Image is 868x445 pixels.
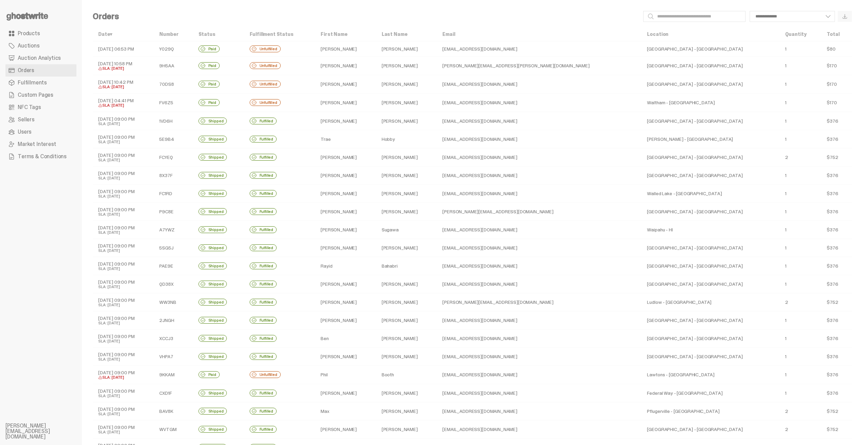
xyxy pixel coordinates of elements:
td: [EMAIL_ADDRESS][DOMAIN_NAME] [437,112,642,130]
td: [PERSON_NAME] [376,329,437,347]
div: Shipped [198,299,227,306]
td: [PERSON_NAME] [376,347,437,365]
td: [EMAIL_ADDRESS][DOMAIN_NAME] [437,166,642,184]
tr: [DATE] 09:00 PM SLA: [DATE] 9KKAM Paid Unfulfilled PhilBooth[EMAIL_ADDRESS][DOMAIN_NAME] Lawtons ... [93,365,852,384]
td: 1 [780,41,822,57]
td: [PERSON_NAME] [315,41,376,57]
div: SLA: [DATE] [98,176,148,180]
td: $376 [821,329,852,347]
td: $376 [821,384,852,402]
td: [DATE] 09:00 PM [93,184,154,202]
div: Shipped [198,154,227,161]
div: Paid [198,62,220,69]
td: 1 [780,329,822,347]
div: SLA: [DATE] [98,375,148,380]
td: Bahabri [376,257,437,275]
a: Custom Pages [5,89,76,101]
td: [EMAIL_ADDRESS][DOMAIN_NAME] [437,130,642,148]
tr: [DATE] 09:00 PM SLA: [DATE] VHPA7 Shipped Fulfilled [PERSON_NAME][PERSON_NAME][EMAIL_ADDRESS][DOM... [93,347,852,365]
div: SLA: [DATE] [98,66,148,71]
div: Fulfilled [250,244,277,251]
td: [DATE] 09:00 PM [93,365,154,384]
td: WW3NB [154,293,193,311]
div: Shipped [198,408,227,415]
td: [EMAIL_ADDRESS][DOMAIN_NAME] [437,347,642,365]
td: 1 [780,239,822,257]
tr: [DATE] 04:41 PM SLA: [DATE] FV6Z5 Paid Unfulfilled [PERSON_NAME][PERSON_NAME][EMAIL_ADDRESS][DOMA... [93,93,852,112]
td: A7YWZ [154,220,193,239]
td: [EMAIL_ADDRESS][DOMAIN_NAME] [437,257,642,275]
div: [GEOGRAPHIC_DATA] - [GEOGRAPHIC_DATA] [647,245,774,251]
td: [PERSON_NAME] [315,112,376,130]
div: [GEOGRAPHIC_DATA] - [GEOGRAPHIC_DATA] [647,427,774,432]
td: [DATE] 09:00 PM [93,239,154,257]
span: Products [18,31,40,36]
td: 1 [780,365,822,384]
td: [PERSON_NAME] [376,148,437,166]
td: BAV8K [154,402,193,420]
td: [PERSON_NAME] [315,93,376,112]
td: 1VD6H [154,112,193,130]
div: SLA: [DATE] [98,158,148,162]
div: SLA: [DATE] [98,303,148,307]
a: Auctions [5,40,76,52]
th: Status [193,27,244,41]
div: [GEOGRAPHIC_DATA] - [GEOGRAPHIC_DATA] [647,81,774,87]
td: Booth [376,365,437,384]
tr: [DATE] 09:00 PM SLA: [DATE] CXD1F Shipped Fulfilled [PERSON_NAME][PERSON_NAME][EMAIL_ADDRESS][DOM... [93,384,852,402]
div: Fulfilled [250,408,277,415]
div: [PERSON_NAME] - [GEOGRAPHIC_DATA] [647,136,774,142]
td: [PERSON_NAME] [376,57,437,75]
div: SLA: [DATE] [98,230,148,234]
td: [EMAIL_ADDRESS][DOMAIN_NAME] [437,365,642,384]
td: WVTGM [154,420,193,438]
td: $376 [821,347,852,365]
td: [EMAIL_ADDRESS][DOMAIN_NAME] [437,75,642,93]
div: SLA: [DATE] [98,212,148,216]
div: Fulfilled [250,172,277,179]
td: $752 [821,402,852,420]
div: SLA: [DATE] [98,267,148,271]
td: [PERSON_NAME] [315,202,376,220]
td: [DATE] 09:00 PM [93,347,154,365]
td: [DATE] 09:00 PM [93,402,154,420]
td: [PERSON_NAME] [376,275,437,293]
td: 1 [780,347,822,365]
div: Paid [198,45,220,52]
div: [GEOGRAPHIC_DATA] - [GEOGRAPHIC_DATA] [647,173,774,178]
td: $376 [821,257,852,275]
td: [EMAIL_ADDRESS][DOMAIN_NAME] [437,275,642,293]
td: $376 [821,184,852,202]
td: 1 [780,130,822,148]
div: Fulfilled [250,353,277,360]
span: Fulfillments [18,80,47,85]
div: Waltham - [GEOGRAPHIC_DATA] [647,100,774,105]
div: SLA: [DATE] [98,103,148,108]
td: 9KKAM [154,365,193,384]
div: Shipped [198,226,227,233]
td: [PERSON_NAME] [315,239,376,257]
td: [EMAIL_ADDRESS][DOMAIN_NAME] [437,148,642,166]
div: SLA: [DATE] [98,339,148,343]
div: SLA: [DATE] [98,430,148,434]
td: $376 [821,365,852,384]
td: 1 [780,311,822,329]
tr: [DATE] 09:00 PM SLA: [DATE] 1VD6H Shipped Fulfilled [PERSON_NAME][PERSON_NAME][EMAIL_ADDRESS][DOM... [93,112,852,130]
div: Unfulfilled [250,81,281,87]
td: [PERSON_NAME] [376,202,437,220]
span: Orders [18,68,34,73]
td: 2 [780,293,822,311]
td: [PERSON_NAME] [376,112,437,130]
td: 2 [780,148,822,166]
td: [EMAIL_ADDRESS][DOMAIN_NAME] [437,420,642,438]
td: [PERSON_NAME] [376,184,437,202]
td: Sugawa [376,220,437,239]
td: [PERSON_NAME] [376,166,437,184]
div: SLA: [DATE] [98,357,148,361]
div: [GEOGRAPHIC_DATA] - [GEOGRAPHIC_DATA] [647,336,774,341]
th: Total [821,27,852,41]
div: Fulfilled [250,426,277,433]
td: [PERSON_NAME] [315,275,376,293]
tr: [DATE] 10:42 PM SLA: [DATE] 70DS8 Paid Unfulfilled [PERSON_NAME][PERSON_NAME][EMAIL_ADDRESS][DOMA... [93,75,852,93]
a: Products [5,27,76,40]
